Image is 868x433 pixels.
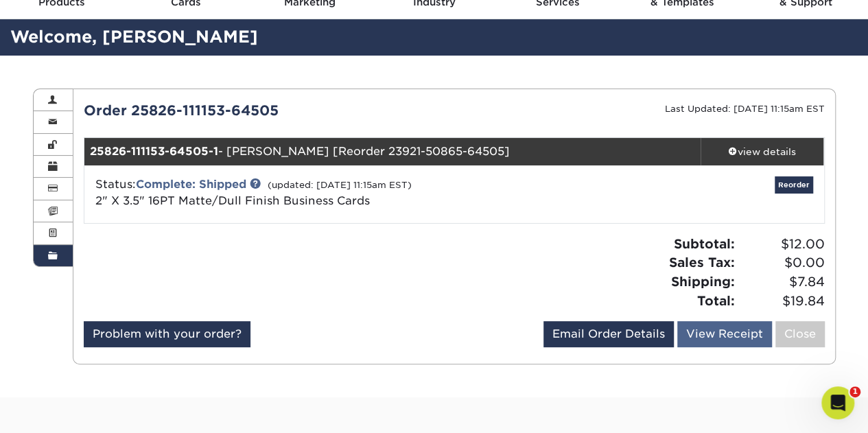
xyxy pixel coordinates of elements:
[543,321,674,347] a: Email Order Details
[775,176,813,194] a: Reorder
[739,292,825,311] span: $19.84
[85,176,577,209] div: Status:
[84,321,250,347] a: Problem with your order?
[674,236,735,251] strong: Subtotal:
[821,386,854,419] iframe: Intercom live chat
[739,272,825,292] span: $7.84
[677,321,772,347] a: View Receipt
[665,104,825,114] small: Last Updated: [DATE] 11:15am EST
[775,321,825,347] a: Close
[739,253,825,272] span: $0.00
[669,255,735,270] strong: Sales Tax:
[90,145,218,158] strong: 25826-111153-64505-1
[95,194,370,207] span: 2" X 3.5" 16PT Matte/Dull Finish Business Cards
[739,235,825,254] span: $12.00
[701,145,824,159] div: view details
[671,274,735,289] strong: Shipping:
[84,138,701,165] div: - [PERSON_NAME] [Reorder 23921-50865-64505]
[701,138,824,165] a: view details
[136,178,246,191] a: Complete: Shipped
[268,180,412,190] small: (updated: [DATE] 11:15am EST)
[73,100,454,121] div: Order 25826-111153-64505
[697,293,735,308] strong: Total:
[849,386,860,397] span: 1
